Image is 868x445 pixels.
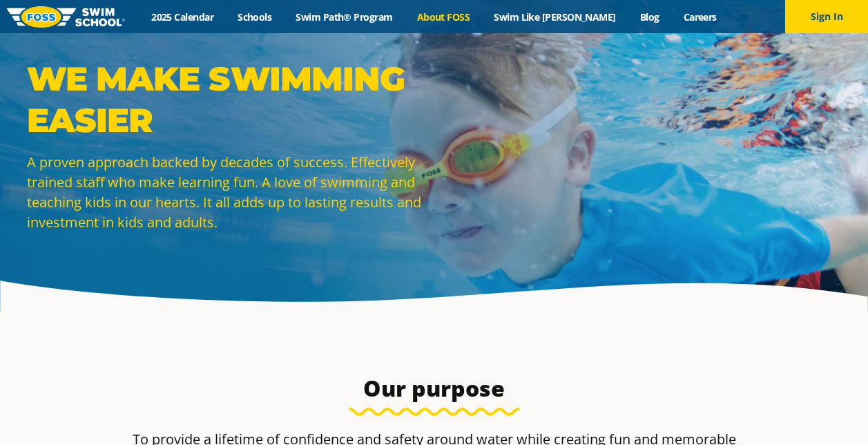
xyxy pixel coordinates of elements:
a: Careers [671,10,729,23]
a: Blog [628,10,671,23]
h3: Our purpose [108,375,760,402]
a: 2025 Calendar [139,10,226,23]
a: Swim Path® Program [284,10,405,23]
p: WE MAKE SWIMMING EASIER [27,58,427,141]
img: FOSS Swim School Logo [7,6,125,28]
a: Swim Like [PERSON_NAME] [482,10,628,23]
a: About FOSS [405,10,482,23]
p: A proven approach backed by decades of success. Effectively trained staff who make learning fun. ... [27,152,427,232]
a: Schools [226,10,284,23]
